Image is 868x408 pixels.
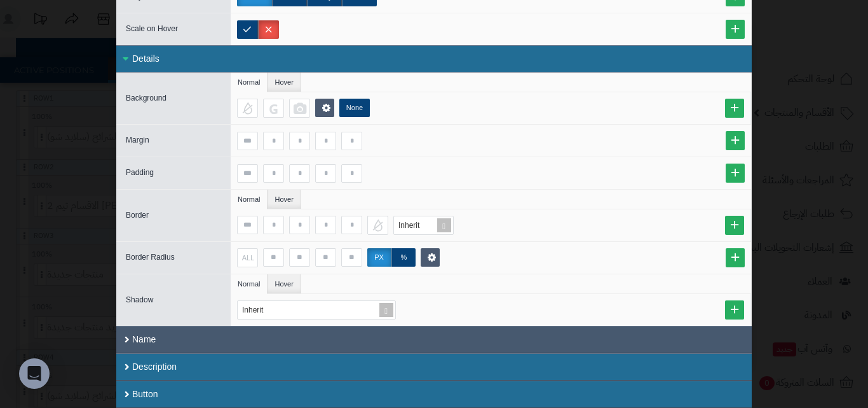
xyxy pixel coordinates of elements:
[231,73,268,92] li: Normal
[236,249,255,267] div: ALL
[268,274,301,293] li: Hover
[268,190,301,209] li: Hover
[126,295,153,304] span: Shadow
[231,274,268,293] li: Normal
[268,73,301,92] li: Hover
[398,221,419,230] span: Inherit
[126,168,154,177] span: Padding
[126,24,178,33] span: Scale on Hover
[231,190,268,209] li: Normal
[116,353,752,381] div: Description
[391,248,416,267] label: %
[126,136,149,144] span: Margin
[116,381,752,408] div: Button
[126,211,149,220] span: Border
[367,248,391,267] label: px
[339,99,370,117] label: None
[19,358,50,389] div: Open Intercom Messenger
[126,253,175,262] span: Border Radius
[242,301,276,319] div: Inherit
[116,326,752,353] div: Name
[126,94,166,102] span: Background
[116,45,752,73] div: Details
